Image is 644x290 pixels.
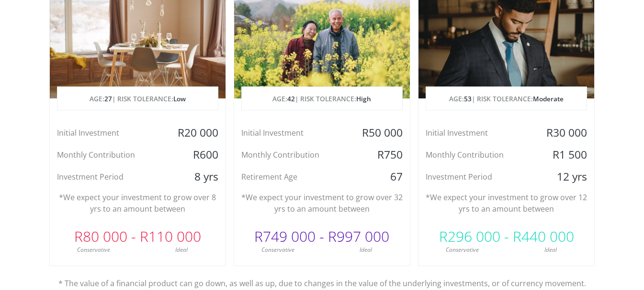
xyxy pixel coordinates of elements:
[234,148,351,162] div: Monthly Contribution
[234,222,410,251] div: R749 000 - R997 000
[351,126,410,140] div: R50 000
[464,94,472,103] span: 53
[50,246,138,254] div: Conservative
[533,94,564,103] span: Moderate
[418,126,536,140] div: Initial Investment
[418,170,536,184] div: Investment Period
[536,148,594,162] div: R1 500
[241,192,403,215] p: *We expect your investment to grow over 32 yrs to an amount between
[167,170,225,184] div: 8 yrs
[507,246,595,254] div: Ideal
[167,148,225,162] div: R600
[356,94,371,103] span: High
[242,87,402,111] p: AGE: | RISK TOLERANCE:
[418,148,536,162] div: Monthly Contribution
[426,192,587,215] p: *We expect your investment to grow over 12 yrs to an amount between
[418,246,507,254] div: Conservative
[426,87,587,111] p: AGE: | RISK TOLERANCE:
[137,246,226,254] div: Ideal
[234,126,351,140] div: Initial Investment
[536,126,594,140] div: R30 000
[104,94,112,103] span: 27
[351,148,410,162] div: R750
[322,246,410,254] div: Ideal
[418,222,594,251] div: R296 000 - R440 000
[57,192,218,215] p: *We expect your investment to grow over 8 yrs to an amount between
[351,170,410,184] div: 67
[167,126,225,140] div: R20 000
[50,170,167,184] div: Investment Period
[234,170,351,184] div: Retirement Age
[50,148,167,162] div: Monthly Contribution
[536,170,594,184] div: 12 yrs
[287,94,295,103] span: 42
[57,87,218,111] p: AGE: | RISK TOLERANCE:
[173,94,186,103] span: Low
[50,222,226,251] div: R80 000 - R110 000
[50,126,167,140] div: Initial Investment
[234,246,322,254] div: Conservative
